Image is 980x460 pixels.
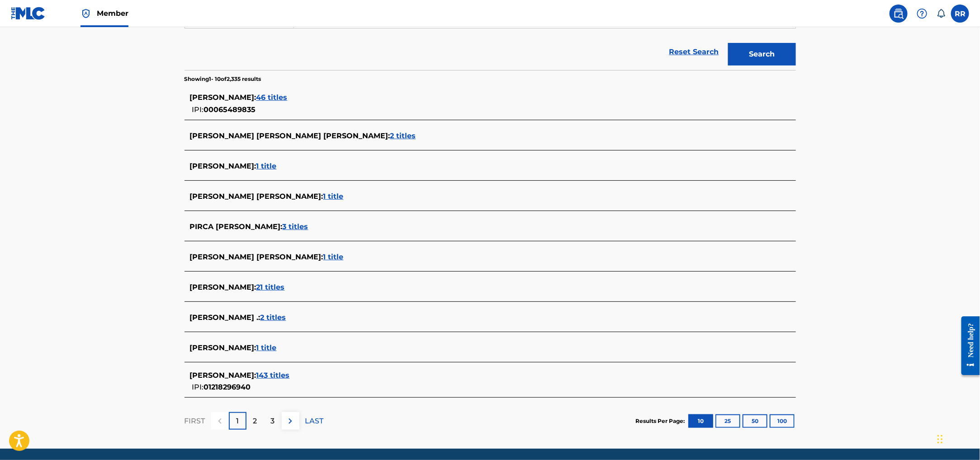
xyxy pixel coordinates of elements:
[190,192,323,201] span: [PERSON_NAME] [PERSON_NAME] :
[190,313,260,322] span: [PERSON_NAME] . :
[11,7,46,20] img: MLC Logo
[190,93,256,102] span: [PERSON_NAME] :
[192,105,204,114] span: IPI:
[185,416,205,427] p: FIRST
[890,5,908,23] a: Public Search
[283,222,308,231] span: 3 titles
[937,426,943,453] div: Drag
[204,383,251,391] span: 01218296940
[390,131,416,140] span: 2 titles
[917,8,928,19] img: help
[323,253,344,261] span: 1 title
[913,5,931,23] div: Help
[253,416,257,427] p: 2
[185,75,261,83] p: Showing 1 - 10 of 2,335 results
[285,416,296,427] img: right
[256,371,290,380] span: 143 titles
[323,192,344,201] span: 1 title
[192,383,204,391] span: IPI:
[305,416,324,427] p: LAST
[937,9,946,18] div: Notifications
[190,253,323,261] span: [PERSON_NAME] [PERSON_NAME] :
[688,414,713,428] button: 10
[185,6,796,70] form: Search Form
[893,8,904,19] img: search
[256,283,285,291] span: 21 titles
[256,162,277,170] span: 1 title
[955,310,980,382] iframe: Resource Center
[97,8,128,19] span: Member
[271,416,275,427] p: 3
[935,417,980,460] iframe: Chat Widget
[236,416,239,427] p: 1
[256,93,288,102] span: 46 titles
[770,414,795,428] button: 100
[190,371,256,380] span: [PERSON_NAME] :
[190,283,256,291] span: [PERSON_NAME] :
[190,222,283,231] span: PIRCA [PERSON_NAME] :
[951,5,969,23] div: User Menu
[715,414,740,428] button: 25
[80,8,91,19] img: Top Rightsholder
[743,414,767,428] button: 50
[665,42,724,62] a: Reset Search
[204,105,256,114] span: 00065489835
[190,343,256,352] span: [PERSON_NAME] :
[190,131,390,140] span: [PERSON_NAME] [PERSON_NAME] [PERSON_NAME] :
[636,417,687,425] p: Results Per Page:
[728,43,796,66] button: Search
[260,313,286,322] span: 2 titles
[190,162,256,170] span: [PERSON_NAME] :
[256,343,277,352] span: 1 title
